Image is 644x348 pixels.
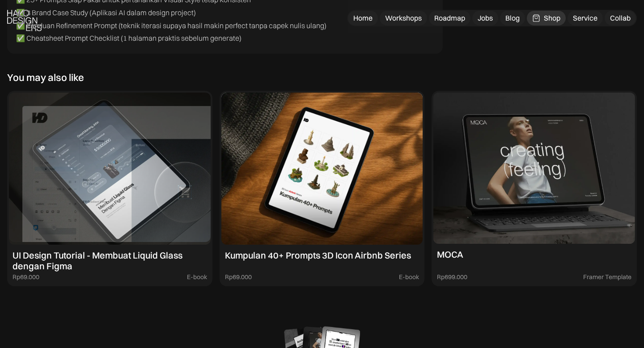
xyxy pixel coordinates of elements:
div: E-book [399,273,419,281]
div: Shop [544,13,560,23]
div: Jobs [478,13,493,23]
div: Rp699.000 [437,273,467,281]
a: Roadmap [429,11,470,25]
a: UI Design Tutorial - Membuat Liquid Glass dengan FigmaRp69.000E-book [7,91,212,286]
a: Kumpulan 40+ Prompts 3D Icon Airbnb SeriesRp69.000E-book [220,91,425,286]
div: Kumpulan 40+ Prompts 3D Icon Airbnb Series [225,250,411,261]
a: Home [348,11,378,25]
div: Framer Template [583,273,631,281]
a: MOCARp699.000Framer Template [432,91,637,286]
p: ✅ 3 Brand Case Study (Aplikasi AI dalam design project) [16,6,434,19]
div: UI Design Tutorial - Membuat Liquid Glass dengan Figma [13,250,207,272]
div: Workshops [385,13,422,23]
div: Roadmap [434,13,465,23]
p: ✅ Cheatsheet Prompt Checklist (1 halaman praktis sebelum generate) [16,32,434,45]
a: Shop [527,11,566,25]
a: Workshops [380,11,427,25]
div: Blog [505,13,520,23]
a: Service [568,11,603,25]
a: Jobs [472,11,498,25]
div: You may also like [7,72,84,83]
div: E-book [187,273,207,281]
div: Service [573,13,597,23]
a: Collab [605,11,636,25]
div: Home [353,13,373,23]
p: ✅ Panduan Refinement Prompt (teknik iterasi supaya hasil makin perfect tanpa capek nulis ulang) [16,19,434,32]
div: Rp69.000 [13,273,39,281]
div: MOCA [437,249,463,260]
div: Rp69.000 [225,273,252,281]
div: Collab [610,13,631,23]
a: Blog [500,11,525,25]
